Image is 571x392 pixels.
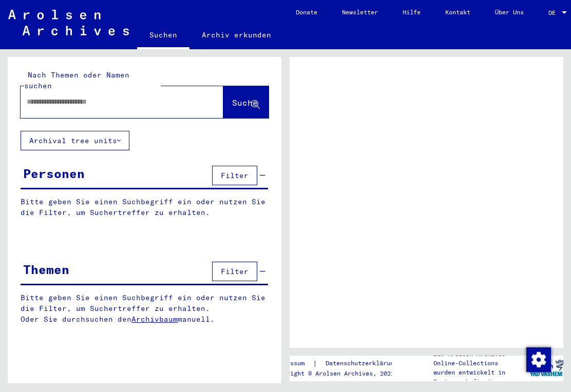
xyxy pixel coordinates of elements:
[223,86,269,118] button: Suche
[8,10,129,35] img: Arolsen_neg.svg
[131,315,178,324] a: Archivbaum
[23,260,69,279] div: Themen
[23,164,85,183] div: Personen
[189,23,283,47] a: Archiv erkunden
[212,262,257,281] button: Filter
[21,131,129,150] button: Archival tree units
[526,347,551,372] img: Zustimmung ändern
[232,97,258,108] span: Suche
[433,349,529,368] p: Die Arolsen Archives Online-Collections
[272,358,410,369] div: |
[548,9,560,16] span: DE
[212,166,257,185] button: Filter
[272,358,313,369] a: Impressum
[21,197,268,218] p: Bitte geben Sie einen Suchbegriff ein oder nutzen Sie die Filter, um Suchertreffer zu erhalten.
[317,358,410,369] a: Datenschutzerklärung
[221,171,249,180] span: Filter
[221,267,249,276] span: Filter
[24,70,129,90] mat-label: Nach Themen oder Namen suchen
[21,292,269,325] p: Bitte geben Sie einen Suchbegriff ein oder nutzen Sie die Filter, um Suchertreffer zu erhalten. O...
[137,23,189,49] a: Suchen
[272,369,410,378] p: Copyright © Arolsen Archives, 2021
[433,368,529,386] p: wurden entwickelt in Partnerschaft mit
